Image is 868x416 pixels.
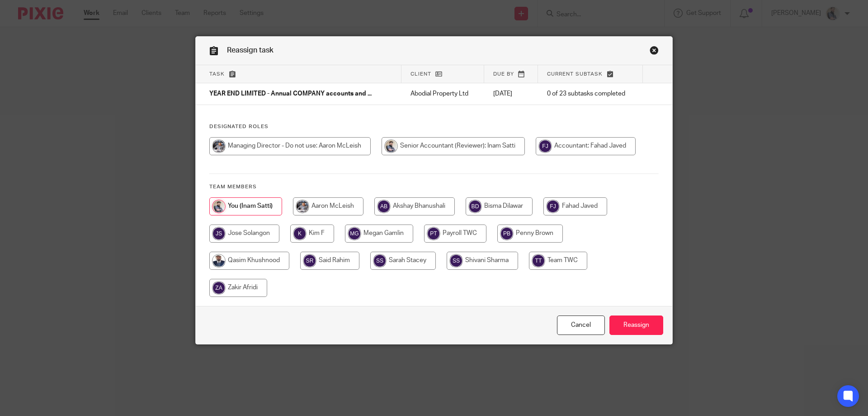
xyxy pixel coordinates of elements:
[209,123,659,130] h4: Designated Roles
[538,83,642,105] td: 0 of 23 subtasks completed
[227,47,274,54] span: Reassign task
[209,91,372,97] span: YEAR END LIMITED - Annual COMPANY accounts and ...
[650,46,659,58] a: Close this dialog window
[557,316,605,335] a: Close this dialog window
[410,72,431,77] span: Client
[547,72,603,77] span: Current subtask
[493,89,529,98] p: [DATE]
[209,183,659,191] h4: Team members
[209,72,225,77] span: Task
[609,316,663,335] input: Reassign
[410,89,475,98] p: Abodial Property Ltd
[493,72,514,77] span: Due by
